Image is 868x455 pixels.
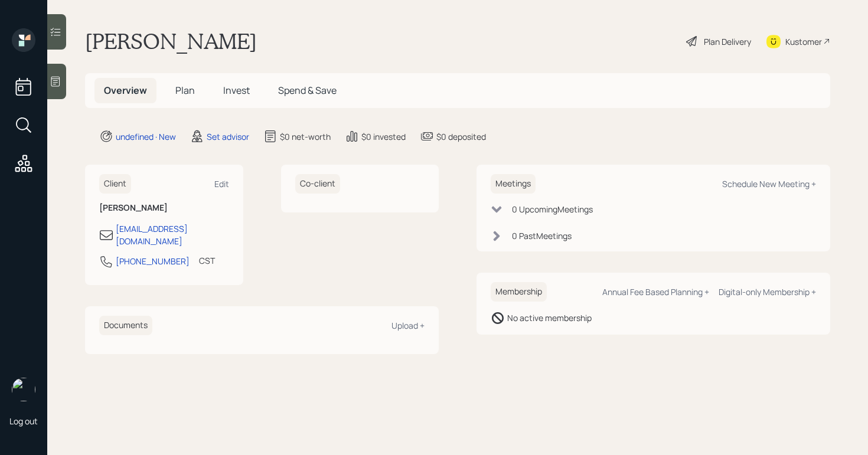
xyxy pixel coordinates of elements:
[207,130,249,143] div: Set advisor
[116,130,176,143] div: undefined · New
[602,286,709,297] div: Annual Fee Based Planning +
[361,130,406,143] div: $0 invested
[436,130,486,143] div: $0 deposited
[9,415,38,427] div: Log out
[199,254,215,267] div: CST
[704,35,751,48] div: Plan Delivery
[85,28,257,54] h1: [PERSON_NAME]
[491,174,536,194] h6: Meetings
[175,84,195,97] span: Plan
[116,255,190,267] div: [PHONE_NUMBER]
[278,84,337,97] span: Spend & Save
[214,178,229,189] div: Edit
[391,320,425,331] div: Upload +
[785,35,822,48] div: Kustomer
[280,130,331,143] div: $0 net-worth
[295,174,340,194] h6: Co-client
[512,203,593,215] div: 0 Upcoming Meeting s
[491,282,547,302] h6: Membership
[99,174,131,194] h6: Client
[116,222,229,247] div: [EMAIL_ADDRESS][DOMAIN_NAME]
[12,378,35,401] img: aleksandra-headshot.png
[99,316,152,335] h6: Documents
[512,230,572,242] div: 0 Past Meeting s
[223,84,250,97] span: Invest
[719,286,816,297] div: Digital-only Membership +
[507,312,592,324] div: No active membership
[722,178,816,189] div: Schedule New Meeting +
[104,84,147,97] span: Overview
[99,203,229,213] h6: [PERSON_NAME]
